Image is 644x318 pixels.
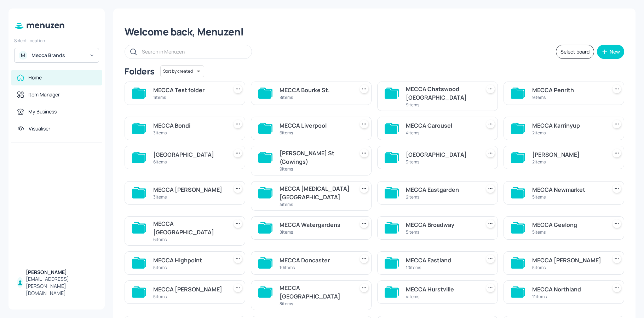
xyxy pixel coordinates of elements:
[532,264,604,270] div: 5 items
[406,85,478,102] div: MECCA Chatswood [GEOGRAPHIC_DATA]
[532,150,604,159] div: [PERSON_NAME]
[532,294,604,300] div: 11 items
[28,91,60,98] div: Item Manager
[532,285,604,294] div: MECCA Northland
[406,229,478,235] div: 5 items
[153,256,225,264] div: MECCA Highpoint
[19,51,27,60] div: M
[406,194,478,200] div: 2 items
[153,86,225,94] div: MECCA Test folder
[532,159,604,165] div: 2 items
[406,159,478,165] div: 3 items
[406,221,478,229] div: MECCA Broadway
[406,264,478,270] div: 10 items
[280,284,351,301] div: MECCA [GEOGRAPHIC_DATA]
[153,150,225,159] div: [GEOGRAPHIC_DATA]
[280,229,351,235] div: 8 items
[406,285,478,294] div: MECCA Hurstville
[125,26,624,38] div: Welcome back, Menuzen!
[29,125,50,132] div: Visualiser
[153,159,225,165] div: 6 items
[153,294,225,300] div: 5 items
[280,201,351,207] div: 4 items
[160,64,204,78] div: Sort by created
[153,236,225,242] div: 6 items
[406,121,478,130] div: MECCA Carousel
[142,46,245,57] input: Search in Menuzen
[280,121,351,130] div: MECCA Liverpool
[406,150,478,159] div: [GEOGRAPHIC_DATA]
[280,166,351,172] div: 9 items
[26,275,96,297] div: [EMAIL_ADDRESS][PERSON_NAME][DOMAIN_NAME]
[610,49,620,54] div: New
[125,66,155,77] div: Folders
[532,94,604,100] div: 9 items
[280,256,351,264] div: MECCA Doncaster
[153,219,225,236] div: MECCA [GEOGRAPHIC_DATA]
[153,194,225,200] div: 3 items
[280,86,351,94] div: MECCA Bourke St.
[280,130,351,136] div: 6 items
[280,184,351,201] div: MECCA [MEDICAL_DATA][GEOGRAPHIC_DATA]
[280,149,351,166] div: [PERSON_NAME] St (Gowings)
[532,256,604,264] div: MECCA [PERSON_NAME]
[26,269,96,276] div: [PERSON_NAME]
[597,45,624,59] button: New
[406,256,478,264] div: MECCA Eastland
[153,121,225,130] div: MECCA Bondi
[280,301,351,307] div: 8 items
[532,121,604,130] div: MECCA Karrinyup
[406,294,478,300] div: 4 items
[532,185,604,194] div: MECCA Newmarket
[280,221,351,229] div: MECCA Watergardens
[406,130,478,136] div: 4 items
[532,229,604,235] div: 5 items
[532,86,604,94] div: MECCA Penrith
[532,221,604,229] div: MECCA Geelong
[532,194,604,200] div: 5 items
[28,108,57,115] div: My Business
[532,130,604,136] div: 2 items
[14,38,99,44] div: Select Location
[406,102,478,108] div: 9 items
[280,94,351,100] div: 8 items
[280,264,351,270] div: 10 items
[153,94,225,100] div: 1 items
[153,264,225,270] div: 5 items
[153,130,225,136] div: 3 items
[406,185,478,194] div: MECCA Eastgarden
[556,45,594,59] button: Select board
[153,185,225,194] div: MECCA [PERSON_NAME]
[153,285,225,294] div: MECCA [PERSON_NAME]
[28,74,42,81] div: Home
[31,52,85,59] div: Mecca Brands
